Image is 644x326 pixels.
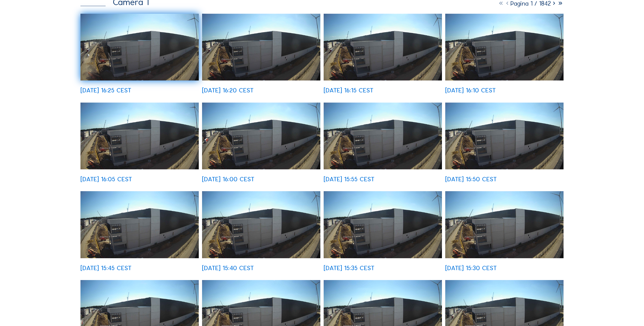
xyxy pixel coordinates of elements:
div: [DATE] 15:30 CEST [445,265,497,271]
div: [DATE] 16:10 CEST [445,87,496,93]
div: [DATE] 16:25 CEST [80,87,131,93]
img: image_52637618 [80,191,199,258]
img: image_52637172 [445,191,564,258]
div: [DATE] 15:40 CEST [202,265,254,271]
img: image_52638136 [80,103,199,169]
img: image_52637765 [445,103,564,169]
img: image_52637988 [202,103,320,169]
div: [DATE] 15:35 CEST [324,265,374,271]
div: [DATE] 16:00 CEST [202,176,254,182]
div: [DATE] 16:20 CEST [202,87,254,93]
img: image_52638590 [202,14,320,80]
img: image_52637919 [324,103,442,169]
img: image_52638658 [80,14,199,80]
div: [DATE] 15:45 CEST [80,265,131,271]
div: [DATE] 15:55 CEST [324,176,374,182]
img: image_52638442 [324,14,442,80]
img: image_52638301 [445,14,564,80]
img: image_52637475 [202,191,320,258]
div: [DATE] 16:05 CEST [80,176,132,182]
div: [DATE] 16:15 CEST [324,87,373,93]
img: image_52637318 [324,191,442,258]
div: [DATE] 15:50 CEST [445,176,497,182]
